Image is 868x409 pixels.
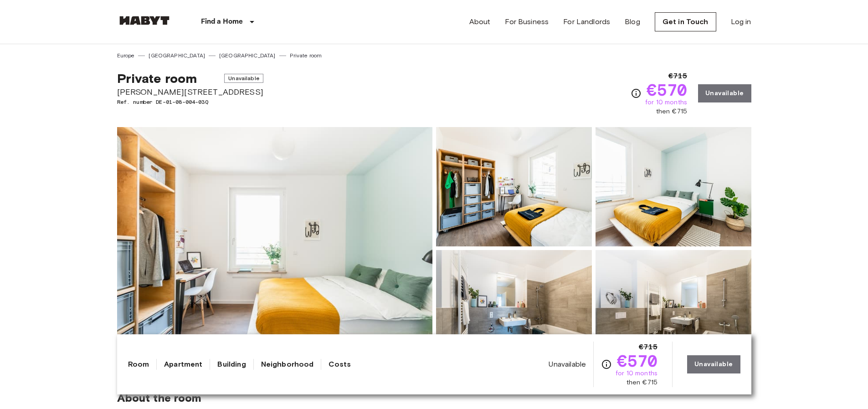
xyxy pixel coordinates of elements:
a: Building [217,359,246,370]
p: Find a Home [201,16,243,27]
a: Europe [117,51,135,60]
span: for 10 months [616,369,657,378]
img: Picture of unit DE-01-08-004-03Q [436,127,592,246]
img: Habyt [117,16,172,25]
span: Private room [117,71,197,86]
span: for 10 months [645,98,687,107]
img: Marketing picture of unit DE-01-08-004-03Q [117,127,432,369]
img: Picture of unit DE-01-08-004-03Q [436,250,592,369]
a: [GEOGRAPHIC_DATA] [219,51,276,60]
span: then €715 [627,378,657,387]
span: Unavailable [224,74,263,83]
span: [PERSON_NAME][STREET_ADDRESS] [117,86,263,98]
span: Unavailable [549,359,586,369]
span: €715 [668,71,687,82]
span: then €715 [656,107,687,116]
a: Log in [731,16,751,27]
span: €715 [639,342,657,353]
a: Room [128,359,149,370]
img: Picture of unit DE-01-08-004-03Q [596,250,751,369]
span: Ref. number DE-01-08-004-03Q [117,98,263,106]
a: Blog [625,16,640,27]
span: €570 [617,353,657,369]
img: Picture of unit DE-01-08-004-03Q [596,127,751,246]
a: Get in Touch [655,12,716,31]
a: For Business [505,16,549,27]
a: Costs [329,359,351,370]
span: €570 [647,82,687,98]
a: [GEOGRAPHIC_DATA] [149,51,205,60]
a: About [469,16,491,27]
a: Apartment [164,359,202,370]
a: Neighborhood [261,359,314,370]
svg: Check cost overview for full price breakdown. Please note that discounts apply to new joiners onl... [601,359,612,370]
a: For Landlords [563,16,610,27]
a: Private room [290,51,322,60]
svg: Check cost overview for full price breakdown. Please note that discounts apply to new joiners onl... [631,88,642,99]
span: About the room [117,391,751,405]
